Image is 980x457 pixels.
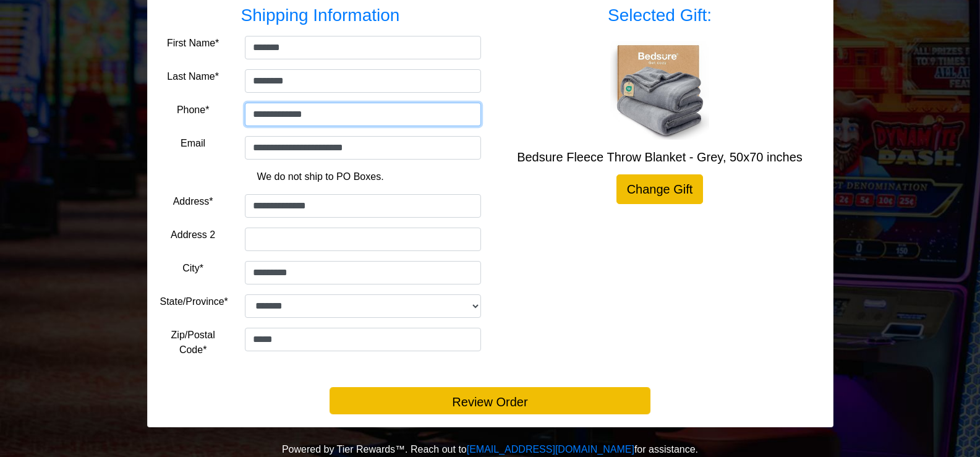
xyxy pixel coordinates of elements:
label: Address 2 [171,228,215,242]
label: Address* [173,194,213,209]
h5: Bedsure Fleece Throw Blanket - Grey, 50x70 inches [500,150,820,164]
h3: Selected Gift: [500,5,820,26]
label: State/Province* [160,294,228,309]
label: Email [181,136,205,151]
p: We do not ship to PO Boxes. [169,169,472,184]
a: [EMAIL_ADDRESS][DOMAIN_NAME] [467,444,634,455]
label: City* [182,261,203,276]
img: Bedsure Fleece Throw Blanket - Grey, 50x70 inches [610,41,709,140]
label: Zip/Postal Code* [160,328,226,357]
a: Change Gift [616,174,704,204]
h3: Shipping Information [160,5,481,26]
button: Review Order [330,387,650,414]
label: First Name* [167,36,219,51]
label: Last Name* [167,69,219,84]
span: Powered by Tier Rewards™. Reach out to for assistance. [282,444,698,455]
label: Phone* [177,103,210,117]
